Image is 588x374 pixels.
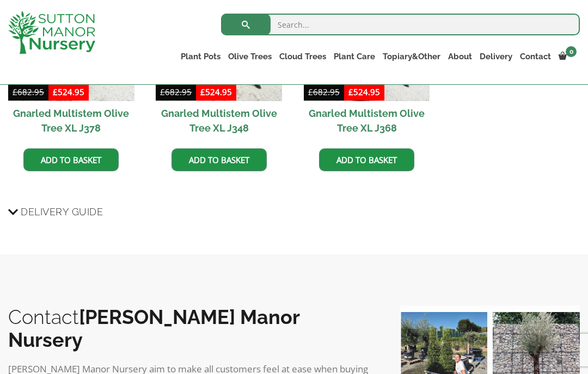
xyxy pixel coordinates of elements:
[8,11,95,54] img: logo
[348,86,380,97] bdi: 524.95
[13,86,44,97] bdi: 682.95
[160,86,165,97] span: £
[221,14,580,35] input: Search...
[53,86,84,97] bdi: 524.95
[555,49,580,64] a: 0
[200,86,232,97] bdi: 524.95
[308,86,340,97] bdi: 682.95
[160,86,192,97] bdi: 682.95
[8,101,134,140] h2: Gnarled Multistem Olive Tree XL J378
[8,306,299,351] b: [PERSON_NAME] Manor Nursery
[156,101,282,140] h2: Gnarled Multistem Olive Tree XL J348
[308,86,313,97] span: £
[319,148,414,171] a: Add to basket: “Gnarled Multistem Olive Tree XL J368”
[330,49,379,64] a: Plant Care
[516,49,555,64] a: Contact
[476,49,516,64] a: Delivery
[379,49,444,64] a: Topiary&Other
[53,86,58,97] span: £
[21,202,103,222] span: Delivery Guide
[8,306,378,351] h2: Contact
[566,46,577,57] span: 0
[444,49,476,64] a: About
[13,86,17,97] span: £
[23,148,119,171] a: Add to basket: “Gnarled Multistem Olive Tree XL J378”
[224,49,275,64] a: Olive Trees
[200,86,205,97] span: £
[171,148,267,171] a: Add to basket: “Gnarled Multistem Olive Tree XL J348”
[177,49,224,64] a: Plant Pots
[304,101,430,140] h2: Gnarled Multistem Olive Tree XL J368
[275,49,330,64] a: Cloud Trees
[348,86,353,97] span: £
